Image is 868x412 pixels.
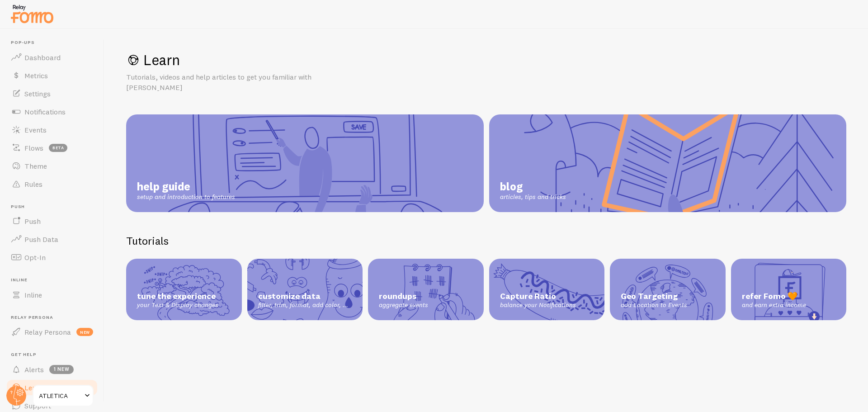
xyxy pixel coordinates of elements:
a: Rules [5,175,99,193]
img: fomo-relay-logo-orange.svg [9,2,55,25]
a: Dashboard [5,48,99,66]
h1: Learn [126,51,846,69]
span: Rules [24,180,42,189]
span: Inline [11,277,99,283]
a: ATLETICA [33,385,94,407]
span: customize data [258,291,352,302]
span: Push Data [24,235,58,244]
span: Dashboard [24,53,61,62]
span: setup and introduction to features [137,193,235,201]
span: your Text & Display changes [137,301,231,309]
a: blog articles, tips and tricks [489,114,847,212]
span: Push [11,204,99,210]
span: Geo Targeting [621,291,715,302]
span: Learn [24,383,43,392]
span: help guide [137,180,235,193]
a: Metrics [5,66,99,85]
span: balance your Notifications [500,301,594,309]
a: Settings [5,85,99,103]
span: Settings [24,89,51,98]
span: aggregate events [379,301,473,309]
span: Events [24,125,47,134]
span: new [76,328,93,336]
span: beta [49,144,67,152]
span: Metrics [24,71,48,80]
span: blog [500,180,566,193]
a: Learn [5,379,99,397]
a: Theme [5,157,99,175]
span: add Location to Events [621,301,715,309]
a: help guide setup and introduction to features [126,114,484,212]
a: Events [5,121,99,139]
span: Notifications [24,107,66,116]
span: Capture Ratio [500,291,594,302]
span: Alerts [24,365,44,374]
span: tune the experience [137,291,231,302]
span: Pop-ups [11,40,99,46]
span: roundups [379,291,473,302]
span: ATLETICA [39,390,82,401]
a: Opt-In [5,248,99,266]
a: Relay Persona new [5,323,99,341]
a: Alerts 1 new [5,360,99,379]
a: Inline [5,286,99,304]
span: Relay Persona [24,327,71,336]
span: Relay Persona [11,315,99,321]
a: Notifications [5,103,99,121]
h2: Tutorials [126,234,846,248]
span: 1 new [49,365,74,374]
a: Push [5,212,99,230]
a: Push Data [5,230,99,248]
span: filter, trim, format, add color, ... [258,301,352,309]
span: Get Help [11,352,99,358]
span: Push [24,217,41,226]
p: Tutorials, videos and help articles to get you familiar with [PERSON_NAME] [126,72,343,93]
span: refer Fomo 🧡 [742,291,836,302]
a: Flows beta [5,139,99,157]
span: Opt-In [24,253,46,262]
span: Flows [24,143,43,152]
span: articles, tips and tricks [500,193,566,201]
span: Theme [24,161,47,170]
span: and earn extra income [742,301,836,309]
span: Inline [24,290,42,299]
